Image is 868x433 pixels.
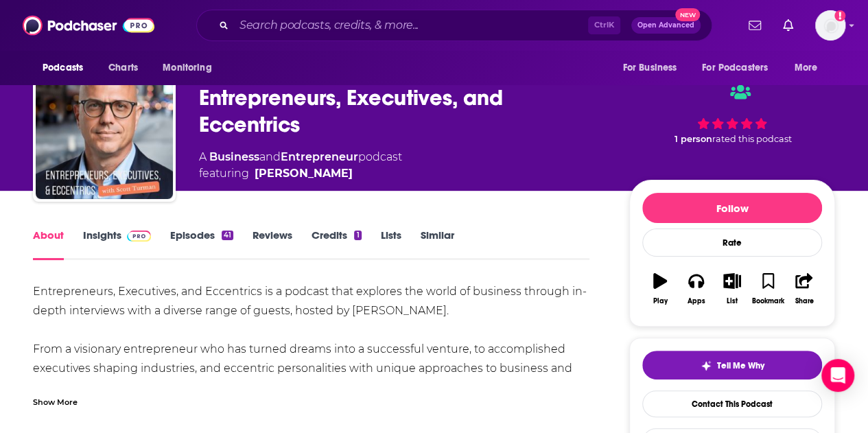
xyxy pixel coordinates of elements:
button: open menu [613,55,694,81]
img: Podchaser - Follow, Share and Rate Podcasts [23,12,154,38]
div: Rate [642,229,822,257]
a: Show notifications dropdown [743,14,766,37]
a: Reviews [253,229,292,260]
img: Podchaser Pro [127,231,151,242]
span: Podcasts [43,58,83,78]
span: Tell Me Why [717,360,764,371]
div: List [727,297,738,305]
a: Lists [381,229,401,260]
div: Apps [688,297,705,305]
button: Play [642,264,678,314]
button: open menu [785,55,835,81]
a: Contact This Podcast [642,390,822,417]
span: New [675,8,700,21]
div: 41 [222,231,233,240]
button: List [714,264,750,314]
div: Share [795,297,813,305]
a: Episodes41 [170,229,233,260]
span: For Business [622,58,677,78]
img: Entrepreneurs, Executives, and Eccentrics [36,62,173,199]
button: open menu [693,55,788,81]
div: Search podcasts, credits, & more... [196,10,712,41]
span: featuring [199,165,402,182]
svg: Add a profile image [834,10,845,21]
div: Play [653,297,668,305]
img: User Profile [815,10,845,40]
button: Bookmark [750,264,786,314]
div: Open Intercom Messenger [821,359,854,392]
a: Entrepreneur [281,150,358,163]
a: Business [209,150,259,163]
button: tell me why sparkleTell Me Why [642,351,822,379]
span: For Podcasters [702,58,768,78]
span: Monitoring [163,58,211,78]
img: tell me why sparkle [701,360,712,371]
a: Credits1 [312,229,361,260]
a: Show notifications dropdown [777,14,799,37]
span: Ctrl K [588,16,620,34]
button: Follow [642,193,822,223]
div: 1 personrated this podcast [629,71,835,157]
button: Open AdvancedNew [631,17,701,34]
span: 1 person [675,134,712,144]
span: Logged in as nshort92 [815,10,845,40]
button: open menu [33,55,101,81]
a: Scott Turman [255,165,353,182]
button: open menu [153,55,229,81]
span: Charts [108,58,138,78]
a: About [33,229,64,260]
div: 1 [354,231,361,240]
button: Share [786,264,822,314]
a: Similar [421,229,454,260]
div: Bookmark [752,297,784,305]
span: More [795,58,818,78]
span: Open Advanced [637,22,694,29]
a: InsightsPodchaser Pro [83,229,151,260]
a: Charts [99,55,146,81]
input: Search podcasts, credits, & more... [234,14,588,36]
div: A podcast [199,149,402,182]
button: Show profile menu [815,10,845,40]
button: Apps [678,264,714,314]
span: and [259,150,281,163]
span: rated this podcast [712,134,792,144]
